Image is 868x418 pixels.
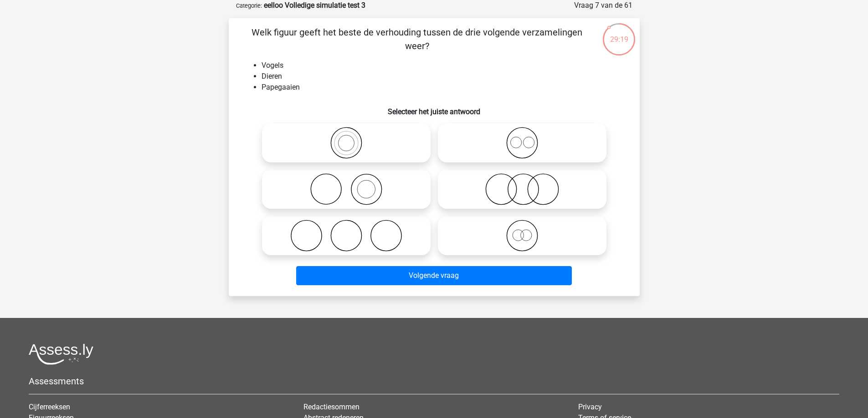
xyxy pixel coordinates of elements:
a: Redactiesommen [303,403,360,411]
li: Papegaaien [262,82,625,93]
strong: eelloo Volledige simulatie test 3 [264,1,365,10]
a: Privacy [578,403,602,411]
small: Categorie: [236,2,262,9]
img: Assessly logo [29,343,93,365]
div: 29:19 [602,22,636,45]
li: Dieren [262,71,625,82]
h5: Assessments [29,376,839,387]
li: Vogels [262,60,625,71]
a: Cijferreeksen [29,403,70,411]
button: Volgende vraag [296,266,572,285]
p: Welk figuur geeft het beste de verhouding tussen de drie volgende verzamelingen weer? [243,25,591,53]
h6: Selecteer het juiste antwoord [243,100,625,116]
